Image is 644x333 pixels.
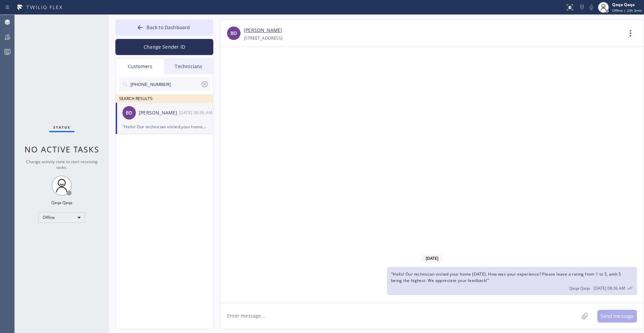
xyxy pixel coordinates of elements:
[26,159,98,170] span: Change activity state to start receiving tasks.
[116,59,164,74] div: Customers
[122,123,206,131] div: "Hello! Our technician visited your home [DATE]. How was your experience? Please leave a rating f...
[115,19,213,36] button: Back to Dashboard
[51,200,72,205] div: Qaqa Qaqa
[147,24,190,31] span: Back to Dashboard
[391,271,621,283] span: "Hello! Our technician visited your home [DATE]. How was your experience? Please leave a rating f...
[597,310,637,323] button: Send message
[126,109,132,117] span: BD
[244,34,282,42] div: [STREET_ADDRESS]
[569,285,590,291] span: Qaqa Qaqa
[612,8,642,13] span: Offline | 23h 3min
[53,125,70,130] span: Status
[24,144,99,155] span: No active tasks
[139,109,179,117] div: [PERSON_NAME]
[115,39,213,55] button: Change Sender ID
[587,3,596,12] button: Mute
[594,285,625,291] span: [DATE] 08:36 AM
[179,109,214,116] div: 09/04/2025 9:36 AM
[612,2,642,7] div: Qaqa Qaqa
[421,254,443,263] span: [DATE]
[130,78,201,91] input: Search
[119,96,153,101] span: SEARCH RESULTS:
[230,30,237,37] span: BD
[387,267,637,295] div: 09/04/2025 9:36 AM
[164,59,213,74] div: Technicians
[38,212,85,223] div: Offline
[244,27,282,34] a: [PERSON_NAME]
